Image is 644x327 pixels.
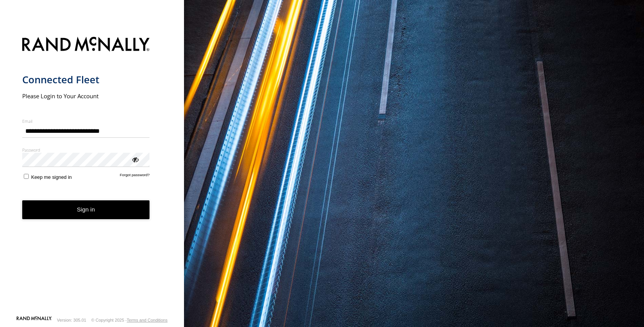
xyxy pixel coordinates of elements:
[57,318,86,322] div: Version: 305.01
[31,174,72,180] span: Keep me signed in
[120,173,150,180] a: Forgot password?
[22,32,162,315] form: main
[131,155,139,163] div: ViewPassword
[24,174,29,179] input: Keep me signed in
[127,318,168,322] a: Terms and Conditions
[91,318,168,322] div: © Copyright 2025 -
[22,200,150,219] button: Sign in
[22,147,150,153] label: Password
[22,118,150,124] label: Email
[22,92,150,100] h2: Please Login to Your Account
[22,35,150,55] img: Rand McNally
[16,316,52,324] a: Visit our Website
[22,73,150,86] h1: Connected Fleet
